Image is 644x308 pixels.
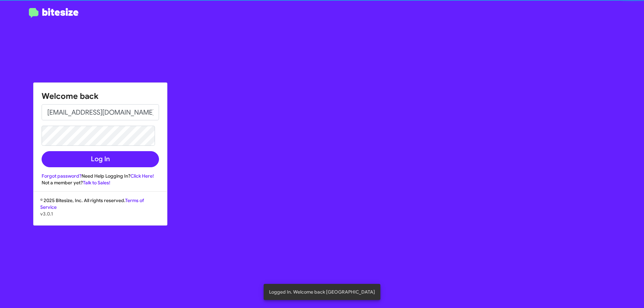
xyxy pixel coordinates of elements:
div: Not a member yet? [42,179,159,186]
div: Need Help Logging In? [42,173,159,179]
a: Talk to Sales! [83,180,110,186]
button: Log In [42,151,159,167]
h1: Welcome back [42,91,159,102]
a: Click Here! [130,173,154,179]
input: Email address [42,104,159,120]
p: v3.0.1 [40,210,160,217]
div: © 2025 Bitesize, Inc. All rights reserved. [34,197,167,225]
a: Forgot password? [42,173,82,179]
span: Logged In. Welcome back [GEOGRAPHIC_DATA] [269,289,375,295]
a: Terms of Service [40,197,144,210]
